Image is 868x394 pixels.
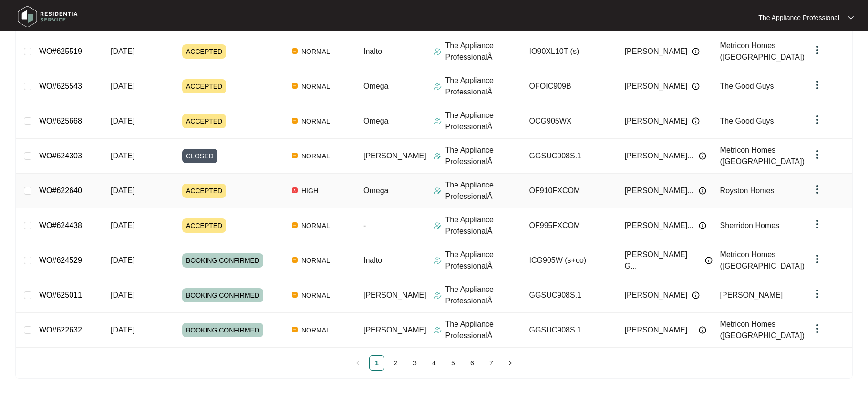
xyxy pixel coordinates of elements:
[720,320,805,340] span: Metricon Homes ([GEOGRAPHIC_DATA])
[363,221,366,229] span: -
[355,360,361,366] span: left
[465,356,479,370] a: 6
[812,253,823,265] img: dropdown arrow
[699,187,706,195] img: Info icon
[39,326,82,334] a: WO#622632
[182,114,226,128] span: ACCEPTED
[111,117,134,125] span: [DATE]
[625,220,694,231] span: [PERSON_NAME]...
[812,288,823,300] img: dropdown arrow
[292,48,298,54] img: Vercel Logo
[182,323,263,337] span: BOOKING CONFIRMED
[720,291,783,299] span: [PERSON_NAME]
[445,355,461,371] li: 5
[39,291,82,299] a: WO#625011
[363,291,426,299] span: [PERSON_NAME]
[434,187,442,195] img: Assigner Icon
[625,46,688,57] span: [PERSON_NAME]
[625,150,694,162] span: [PERSON_NAME]...
[503,355,518,371] li: Next Page
[426,355,442,371] li: 4
[370,356,384,370] a: 1
[720,221,780,229] span: Sherridon Homes
[445,284,522,307] p: The Appliance ProfessionalÂ
[298,324,334,336] span: NORMAL
[522,243,617,278] td: ICG905W (s+co)
[522,139,617,174] td: GGSUC908S.1
[522,69,617,104] td: OFOIC909B
[111,256,134,264] span: [DATE]
[625,324,694,336] span: [PERSON_NAME]...
[434,257,442,264] img: Assigner Icon
[522,313,617,348] td: GGSUC908S.1
[705,257,713,264] img: Info icon
[427,356,441,370] a: 4
[445,110,522,133] p: The Appliance ProfessionalÂ
[434,152,442,160] img: Assigner Icon
[39,82,82,90] a: WO#625543
[720,250,805,270] span: Metricon Homes ([GEOGRAPHIC_DATA])
[812,79,823,91] img: dropdown arrow
[111,47,134,55] span: [DATE]
[408,356,422,370] a: 3
[434,326,442,334] img: Assigner Icon
[445,40,522,63] p: The Appliance ProfessionalÂ
[758,13,839,22] p: The Appliance Professional
[720,82,774,90] span: The Good Guys
[522,174,617,208] td: OF910FXCOM
[363,256,382,264] span: Inalto
[182,184,226,198] span: ACCEPTED
[363,326,426,334] span: [PERSON_NAME]
[720,146,805,166] span: Metricon Homes ([GEOGRAPHIC_DATA])
[812,218,823,230] img: dropdown arrow
[292,292,298,298] img: Vercel Logo
[369,355,384,371] li: 1
[699,222,706,229] img: Info icon
[39,256,82,264] a: WO#624529
[507,360,513,366] span: right
[292,327,298,332] img: Vercel Logo
[522,104,617,139] td: OCG905WX
[484,356,498,370] a: 7
[465,355,480,371] li: 6
[445,214,522,237] p: The Appliance ProfessionalÂ
[812,323,823,334] img: dropdown arrow
[522,34,617,69] td: IO90XL10T (s)
[39,47,82,55] a: WO#625519
[503,355,518,371] button: right
[434,291,442,299] img: Assigner Icon
[350,355,365,371] li: Previous Page
[720,117,774,125] span: The Good Guys
[692,291,700,299] img: Info icon
[720,41,805,61] span: Metricon Homes ([GEOGRAPHIC_DATA])
[625,81,688,92] span: [PERSON_NAME]
[292,222,298,228] img: Vercel Logo
[111,187,134,195] span: [DATE]
[182,44,226,59] span: ACCEPTED
[363,152,426,160] span: [PERSON_NAME]
[445,145,522,167] p: The Appliance ProfessionalÂ
[298,255,334,266] span: NORMAL
[292,153,298,158] img: Vercel Logo
[522,278,617,313] td: GGSUC908S.1
[292,257,298,263] img: Vercel Logo
[292,187,298,193] img: Vercel Logo
[434,222,442,229] img: Assigner Icon
[812,149,823,160] img: dropdown arrow
[692,83,700,90] img: Info icon
[182,218,226,233] span: ACCEPTED
[699,152,706,160] img: Info icon
[111,221,134,229] span: [DATE]
[39,221,82,229] a: WO#624438
[720,187,775,195] span: Royston Homes
[14,2,81,31] img: residentia service logo
[111,326,134,334] span: [DATE]
[363,117,388,125] span: Omega
[182,149,217,163] span: CLOSED
[298,115,334,127] span: NORMAL
[363,187,388,195] span: Omega
[699,326,706,334] img: Info icon
[298,185,322,197] span: HIGH
[625,290,688,301] span: [PERSON_NAME]
[625,115,688,127] span: [PERSON_NAME]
